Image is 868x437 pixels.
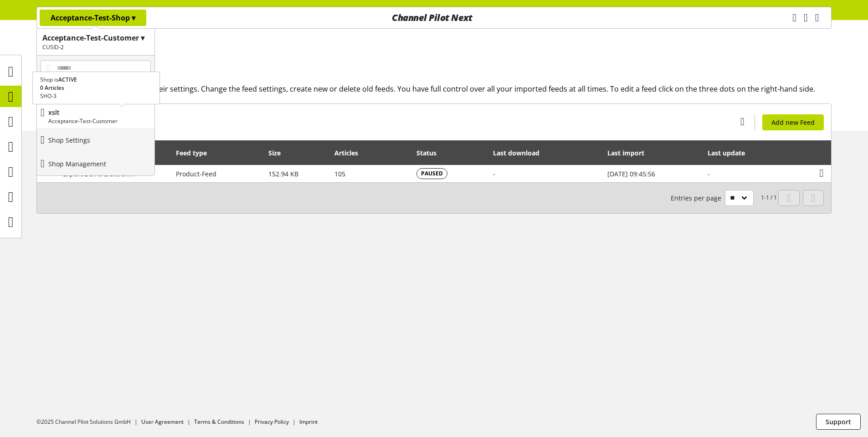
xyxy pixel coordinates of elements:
a: Imprint [299,418,318,426]
a: Shop Settings [37,128,154,152]
h2: CUSID-2 [42,43,149,51]
div: Last download [493,148,549,158]
span: Export Demo Elektronik [63,170,134,178]
nav: main navigation [36,7,832,29]
li: ©2025 Channel Pilot Solutions GmbH [36,418,141,426]
span: 105 [334,170,345,178]
span: [DATE] 09:45:56 [607,170,655,178]
div: Articles [334,148,367,158]
h1: Acceptance-Test-Customer ▾ [42,32,149,43]
p: Acceptance-Test-Customer [48,117,151,125]
p: Shop Management [48,159,106,169]
div: Size [268,148,290,158]
span: - [493,170,495,178]
span: Product-Feed [176,170,216,178]
span: - [708,170,710,178]
div: Status [416,148,446,158]
span: PAUSED [421,170,443,178]
button: Support [816,414,861,430]
div: Last update [708,148,754,158]
a: Terms & Conditions [194,418,244,426]
a: Shop Management [37,152,154,175]
p: Shop Settings [48,135,90,145]
p: Acceptance-Test-Customer [48,93,151,102]
span: 152.94 KB [268,170,298,178]
a: Add new Feed [762,114,824,130]
h2: View and edit your feeds and their settings. Change the feed settings, create new or delete old f... [51,83,832,94]
div: Last import [607,148,653,158]
span: Support [826,417,851,427]
p: Acceptance-Test-Shop [51,12,135,23]
span: Entries per page [671,193,725,203]
p: xslt [48,108,151,117]
small: 1-1 / 1 [671,190,777,206]
span: ▾ [132,13,135,23]
div: Feed type [176,148,216,158]
a: User Agreement [141,418,184,426]
span: Add new Feed [771,118,815,127]
p: Acceptance-Test-Shop [48,84,151,93]
a: Privacy Policy [255,418,289,426]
